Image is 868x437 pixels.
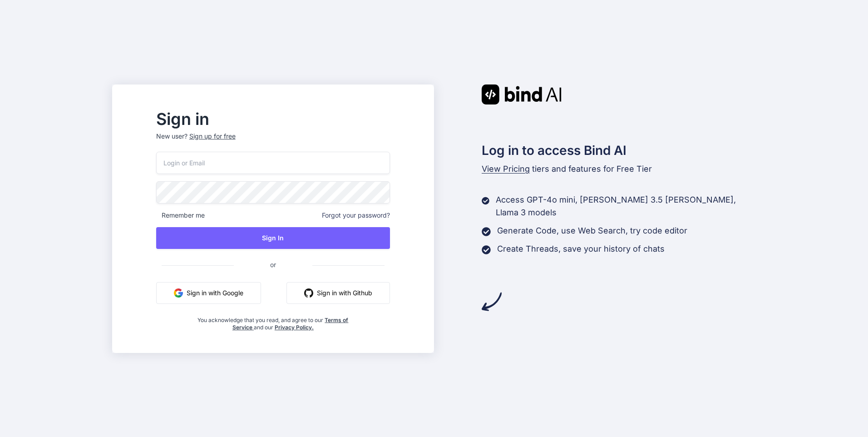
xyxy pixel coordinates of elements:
span: or [234,253,312,276]
p: New user? [156,132,390,152]
span: Remember me [156,211,205,220]
h2: Sign in [156,112,390,126]
img: github [304,288,313,298]
button: Sign in with Google [156,282,261,304]
button: Sign In [156,227,390,249]
div: Sign up for free [189,132,236,141]
p: tiers and features for Free Tier [482,163,756,175]
h2: Log in to access Bind AI [482,141,756,160]
div: You acknowledge that you read, and agree to our and our [195,311,351,331]
p: Access GPT-4o mini, [PERSON_NAME] 3.5 [PERSON_NAME], Llama 3 models [496,194,756,219]
a: Privacy Policy. [275,324,314,331]
span: Forgot your password? [322,211,390,220]
input: Login or Email [156,152,390,174]
img: Bind AI logo [482,84,562,104]
button: Sign in with Github [286,282,390,304]
p: Generate Code, use Web Search, try code editor [497,224,687,237]
img: google [174,288,183,298]
span: View Pricing [482,164,530,174]
a: Terms of Service [232,317,349,331]
p: Create Threads, save your history of chats [497,243,665,255]
img: arrow [482,292,502,312]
